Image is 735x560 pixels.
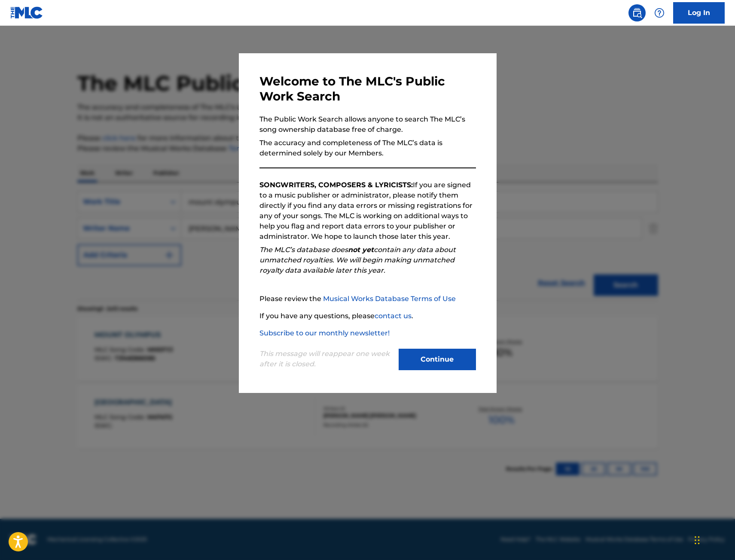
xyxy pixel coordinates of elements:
[259,114,476,135] p: The Public Work Search allows anyone to search The MLC’s song ownership database free of charge.
[259,246,456,274] em: The MLC’s database does contain any data about unmatched royalties. We will begin making unmatche...
[695,527,700,553] div: Drag
[259,74,476,104] h3: Welcome to The MLC's Public Work Search
[10,6,43,19] img: MLC Logo
[692,519,735,560] iframe: Chat Widget
[259,138,476,158] p: The accuracy and completeness of The MLC’s data is determined solely by our Members.
[375,312,412,320] a: contact us
[628,4,646,21] a: Public Search
[348,246,374,254] strong: not yet
[632,8,642,18] img: search
[259,349,393,369] p: This message will reappear one week after it is closed.
[259,180,476,242] p: If you are signed to a music publisher or administrator, please notify them directly if you find ...
[673,2,725,24] a: Log In
[654,8,665,18] img: help
[651,4,668,21] div: Help
[259,311,476,321] p: If you have any questions, please .
[323,295,456,303] a: Musical Works Database Terms of Use
[259,181,413,189] strong: SONGWRITERS, COMPOSERS & LYRICISTS:
[399,349,476,370] button: Continue
[259,329,390,337] a: Subscribe to our monthly newsletter!
[259,294,476,304] p: Please review the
